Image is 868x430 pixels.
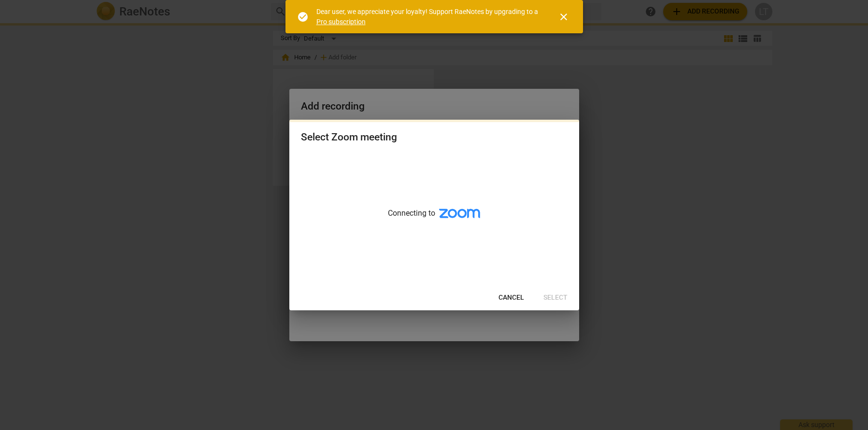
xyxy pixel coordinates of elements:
button: Close [552,5,575,28]
a: Pro subscription [316,18,366,26]
div: Select Zoom meeting [301,131,397,143]
div: Dear user, we appreciate your loyalty! Support RaeNotes by upgrading to a [316,7,541,27]
button: Cancel [491,289,532,306]
span: check_circle [297,11,309,23]
div: Connecting to [289,153,579,285]
span: close [558,11,569,23]
span: Cancel [498,293,524,303]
